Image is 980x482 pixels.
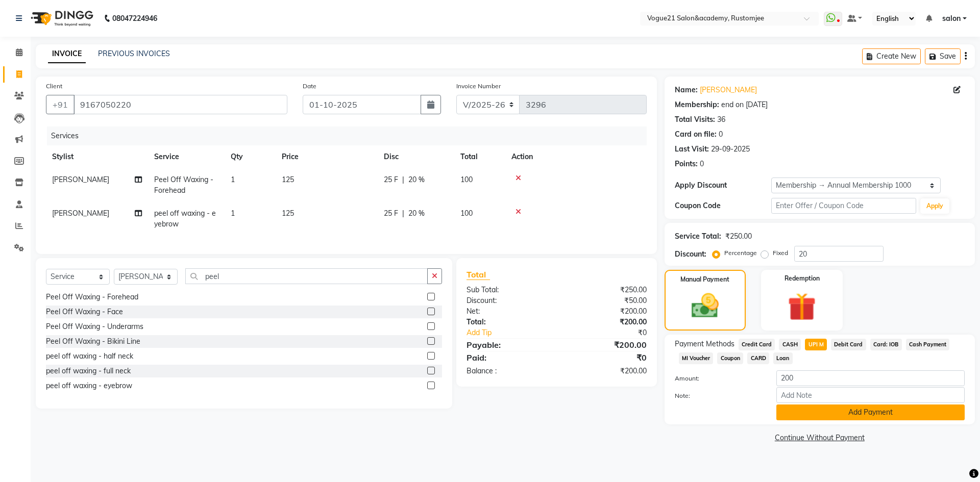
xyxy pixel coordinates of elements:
[747,352,769,364] span: CARD
[675,159,698,169] div: Points:
[739,339,775,350] span: Credit Card
[779,289,825,324] img: _gift.svg
[303,82,316,91] label: Date
[459,317,556,327] div: Total:
[26,4,96,33] img: logo
[378,145,454,168] th: Disc
[680,275,729,284] label: Manual Payment
[46,292,138,302] div: Peel Off Waxing - Forehead
[402,174,404,185] span: |
[48,45,86,63] a: INVOICE
[231,209,235,218] span: 1
[73,95,287,114] input: Search by Name/Mobile/Email/Code
[679,352,714,364] span: MI Voucher
[556,351,654,364] div: ₹0
[573,327,654,338] div: ₹0
[906,339,950,350] span: Cash Payment
[725,231,752,242] div: ₹250.00
[675,129,717,140] div: Card on file:
[225,145,276,168] th: Qty
[98,49,170,58] a: PREVIOUS INVOICES
[667,391,769,400] label: Note:
[556,366,654,376] div: ₹200.00
[459,306,556,317] div: Net:
[154,175,213,195] span: Peel Off Waxing - Forehead
[675,180,771,191] div: Apply Discount
[675,231,721,242] div: Service Total:
[719,129,723,140] div: 0
[667,433,973,443] a: Continue Without Payment
[459,366,556,376] div: Balance :
[46,307,123,317] div: Peel Off Waxing - Face
[467,269,490,280] span: Total
[779,339,801,350] span: CASH
[773,352,793,364] span: Loan
[454,145,505,168] th: Total
[46,321,143,332] div: Peel Off Waxing - Underarms
[675,99,719,110] div: Membership:
[47,126,654,145] div: Services
[556,317,654,327] div: ₹200.00
[942,13,961,24] span: salon
[46,145,148,168] th: Stylist
[675,114,715,125] div: Total Visits:
[402,208,404,219] span: |
[384,174,398,185] span: 25 F
[771,198,916,214] input: Enter Offer / Coupon Code
[925,48,961,64] button: Save
[675,85,698,95] div: Name:
[717,352,743,364] span: Coupon
[459,327,573,338] a: Add Tip
[459,339,556,351] div: Payable:
[556,295,654,306] div: ₹50.00
[675,249,706,260] div: Discount:
[46,366,131,376] div: peel off waxing - full neck
[185,268,428,284] input: Search or Scan
[556,339,654,351] div: ₹200.00
[46,351,133,362] div: peel off waxing - half neck
[683,290,727,321] img: _cash.svg
[460,209,473,218] span: 100
[831,339,866,350] span: Debit Card
[667,374,769,383] label: Amount:
[154,209,216,229] span: peel off waxing - eyebrow
[46,95,75,114] button: +91
[870,339,902,350] span: Card: IOB
[46,336,140,347] div: Peel Off Waxing - Bikini Line
[112,4,157,33] b: 08047224946
[148,145,225,168] th: Service
[460,175,473,184] span: 100
[46,82,62,91] label: Client
[862,48,921,64] button: Create New
[282,209,294,218] span: 125
[773,248,788,258] label: Fixed
[776,404,965,420] button: Add Payment
[46,380,132,391] div: peel off waxing - eyebrow
[231,175,235,184] span: 1
[408,208,425,219] span: 20 %
[776,370,965,386] input: Amount
[459,285,556,295] div: Sub Total:
[459,351,556,364] div: Paid:
[711,144,750,155] div: 29-09-2025
[408,174,425,185] span: 20 %
[700,85,757,95] a: [PERSON_NAME]
[785,274,820,283] label: Redemption
[717,114,725,125] div: 36
[556,285,654,295] div: ₹250.00
[52,209,109,218] span: [PERSON_NAME]
[384,208,398,219] span: 25 F
[721,99,768,110] div: end on [DATE]
[776,387,965,403] input: Add Note
[675,339,734,349] span: Payment Methods
[920,198,949,214] button: Apply
[724,248,757,258] label: Percentage
[276,145,378,168] th: Price
[675,144,709,155] div: Last Visit:
[675,200,771,211] div: Coupon Code
[556,306,654,317] div: ₹200.00
[805,339,827,350] span: UPI M
[52,175,109,184] span: [PERSON_NAME]
[282,175,294,184] span: 125
[459,295,556,306] div: Discount:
